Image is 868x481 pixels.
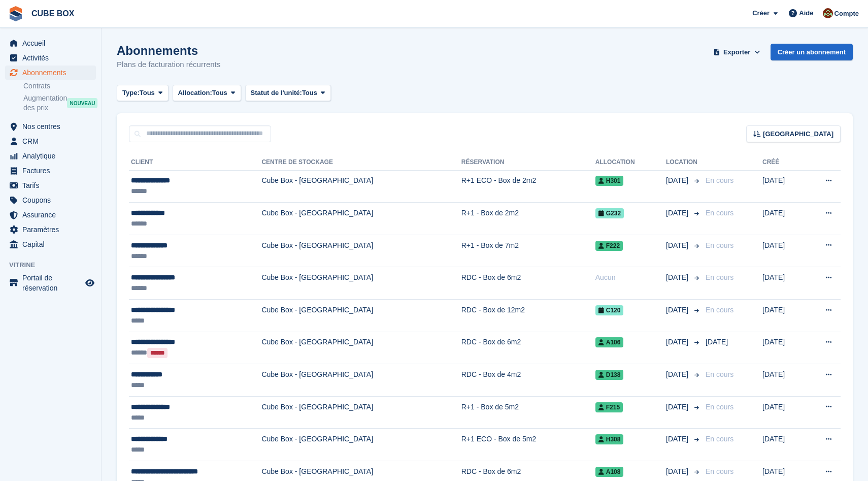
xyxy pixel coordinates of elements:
[245,85,331,102] button: Statut de l'unité: Tous
[261,332,461,364] td: Cube Box - [GEOGRAPHIC_DATA]
[5,36,96,50] a: menu
[5,273,96,293] a: menu
[595,467,624,477] span: A108
[723,47,750,57] span: Exporter
[762,154,803,171] th: Créé
[5,119,96,134] a: menu
[261,300,461,332] td: Cube Box - [GEOGRAPHIC_DATA]
[461,170,595,203] td: R+1 ECO - Box de 2m2
[117,85,169,102] button: Type: Tous
[9,260,101,270] span: Vitrine
[595,337,624,347] span: A106
[5,164,96,178] a: menu
[5,178,96,193] a: menu
[8,6,23,21] img: stora-icon-8386f47178a22dfd0bd8f6a31ec36ba5ce8667c1dd55bd0f319d3a0aa187defe.svg
[666,208,690,218] span: [DATE]
[666,305,690,315] span: [DATE]
[762,203,803,235] td: [DATE]
[22,193,83,207] span: Coupons
[140,88,155,98] span: Tous
[261,396,461,429] td: Cube Box - [GEOGRAPHIC_DATA]
[22,222,83,237] span: Paramètres
[22,119,83,134] span: Nos centres
[762,170,803,203] td: [DATE]
[666,154,702,171] th: Location
[22,208,83,222] span: Assurance
[22,164,83,178] span: Factures
[117,59,220,71] p: Plans de facturation récurrents
[595,176,624,186] span: H301
[261,154,461,171] th: Centre de stockage
[302,88,317,98] span: Tous
[23,81,96,91] a: Contrats
[706,435,733,443] span: En cours
[595,434,624,444] span: H308
[5,149,96,163] a: menu
[22,273,83,293] span: Portail de réservation
[666,175,690,186] span: [DATE]
[752,8,770,18] span: Créer
[666,337,690,347] span: [DATE]
[129,154,261,171] th: Client
[595,370,624,380] span: D138
[763,129,833,139] span: [GEOGRAPHIC_DATA]
[762,235,803,267] td: [DATE]
[261,170,461,203] td: Cube Box - [GEOGRAPHIC_DATA]
[595,305,624,315] span: C120
[706,176,733,184] span: En cours
[5,208,96,222] a: menu
[595,154,666,171] th: Allocation
[84,277,96,289] a: Boutique d'aperçu
[461,203,595,235] td: R+1 - Box de 2m2
[666,434,690,444] span: [DATE]
[67,98,97,108] div: NOUVEAU
[122,88,140,98] span: Type:
[595,272,666,283] div: Aucun
[762,429,803,461] td: [DATE]
[22,237,83,251] span: Capital
[706,403,733,411] span: En cours
[461,300,595,332] td: RDC - Box de 12m2
[762,332,803,364] td: [DATE]
[461,429,595,461] td: R+1 ECO - Box de 5m2
[23,93,96,113] a: Augmentation des prix NOUVEAU
[712,44,762,60] button: Exporter
[595,208,624,218] span: G232
[823,8,833,18] img: alex soubira
[23,93,67,113] span: Augmentation des prix
[666,369,690,380] span: [DATE]
[706,241,733,249] span: En cours
[461,364,595,397] td: RDC - Box de 4m2
[5,134,96,148] a: menu
[771,44,853,60] a: Créer un abonnement
[261,429,461,461] td: Cube Box - [GEOGRAPHIC_DATA]
[706,273,733,281] span: En cours
[461,332,595,364] td: RDC - Box de 6m2
[22,51,83,65] span: Activités
[666,240,690,251] span: [DATE]
[178,88,212,98] span: Allocation:
[762,396,803,429] td: [DATE]
[212,88,227,98] span: Tous
[261,364,461,397] td: Cube Box - [GEOGRAPHIC_DATA]
[595,241,623,251] span: F222
[666,402,690,412] span: [DATE]
[22,178,83,193] span: Tarifs
[834,9,859,19] span: Compte
[27,5,78,22] a: CUBE BOX
[5,222,96,237] a: menu
[5,66,96,80] a: menu
[173,85,241,102] button: Allocation: Tous
[261,267,461,300] td: Cube Box - [GEOGRAPHIC_DATA]
[5,193,96,207] a: menu
[706,306,733,314] span: En cours
[22,149,83,163] span: Analytique
[22,134,83,148] span: CRM
[22,36,83,50] span: Accueil
[117,44,220,57] h1: Abonnements
[461,267,595,300] td: RDC - Box de 6m2
[706,467,733,475] span: En cours
[261,203,461,235] td: Cube Box - [GEOGRAPHIC_DATA]
[799,8,813,18] span: Aide
[595,402,623,412] span: F215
